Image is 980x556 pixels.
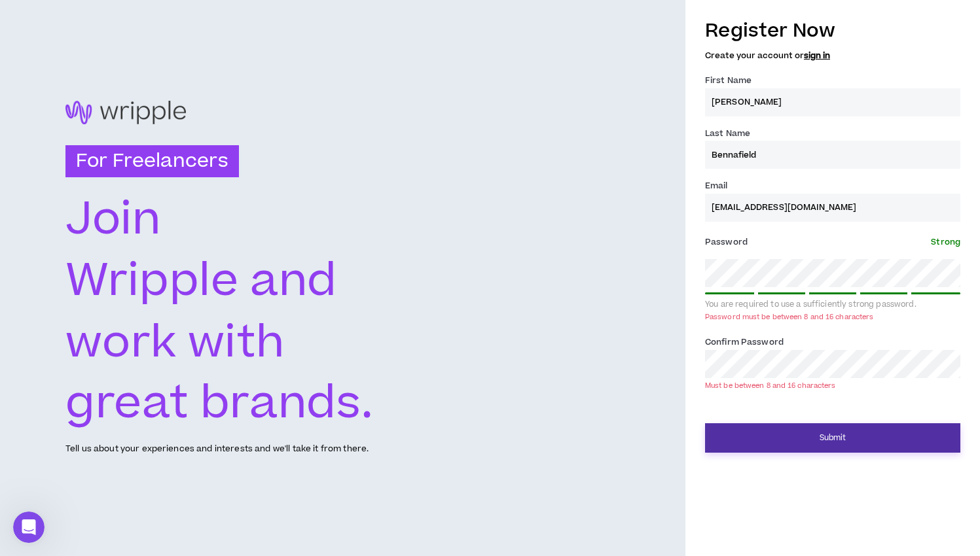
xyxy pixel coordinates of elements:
span: Password [705,236,748,248]
h3: Register Now [705,17,960,44]
input: Enter Email [705,194,960,222]
h5: Create your account or [705,51,960,60]
label: Confirm Password [705,332,784,353]
text: Wripple and [65,249,337,313]
iframe: Intercom live chat [13,512,45,543]
label: Email [705,175,728,196]
label: First Name [705,70,752,91]
input: First name [705,88,960,116]
text: Join [65,188,161,252]
div: You are required to use a sufficiently strong password. [705,300,960,310]
span: Strong [931,236,960,248]
div: Must be between 8 and 16 characters [705,381,836,391]
button: Submit [705,423,960,453]
p: Tell us about your experiences and interests and we'll take it from there. [65,443,369,455]
h3: For Freelancers [65,145,239,178]
label: Last Name [705,123,750,144]
div: Password must be between 8 and 16 characters [705,312,873,322]
text: work with [65,311,286,375]
text: great brands. [65,372,373,436]
input: Last name [705,141,960,169]
a: sign in [804,50,830,61]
